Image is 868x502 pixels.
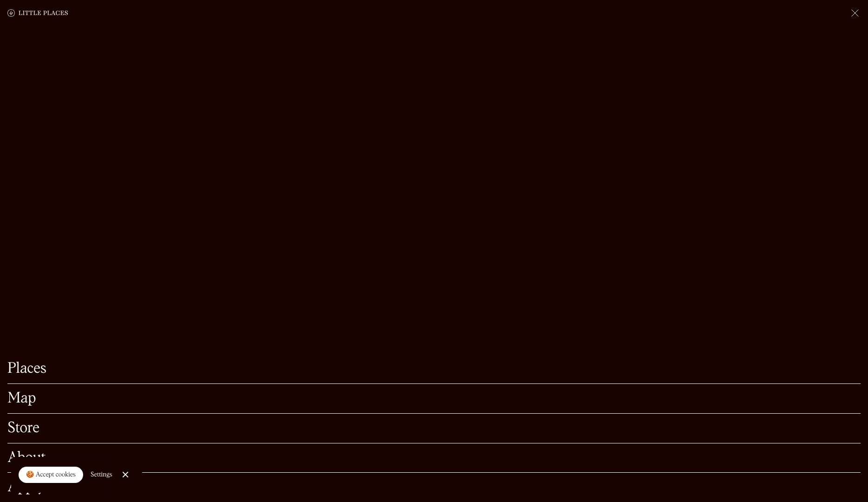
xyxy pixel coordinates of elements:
[26,470,76,480] div: 🍪 Accept cookies
[19,467,83,483] a: 🍪 Accept cookies
[91,464,112,485] a: Settings
[116,465,135,484] a: Close Cookie Popup
[7,391,861,406] a: Map
[7,421,861,436] a: Store
[7,362,861,376] a: Places
[91,471,112,478] div: Settings
[7,451,861,465] a: About
[7,480,861,495] a: Apply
